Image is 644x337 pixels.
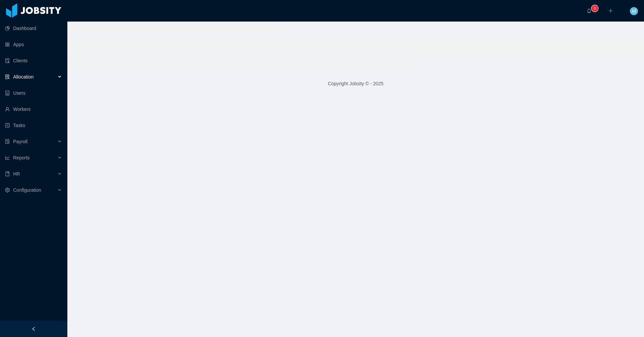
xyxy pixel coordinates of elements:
[13,155,30,160] span: Reports
[5,119,62,132] a: icon: profileTasks
[608,8,613,13] i: icon: plus
[5,54,62,67] a: icon: auditClients
[5,22,62,35] a: icon: pie-chartDashboard
[67,72,644,95] footer: Copyright Jobsity © - 2025
[5,155,10,160] i: icon: line-chart
[5,38,62,51] a: icon: appstoreApps
[5,188,10,192] i: icon: setting
[5,102,62,116] a: icon: userWorkers
[13,187,41,193] span: Configuration
[13,171,20,177] span: HR
[587,8,591,13] i: icon: bell
[13,139,28,144] span: Payroll
[632,7,636,15] span: M
[591,5,598,12] sup: 0
[5,86,62,100] a: icon: robotUsers
[5,139,10,144] i: icon: file-protect
[13,74,34,80] span: Allocation
[5,74,10,79] i: icon: solution
[5,172,10,176] i: icon: book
